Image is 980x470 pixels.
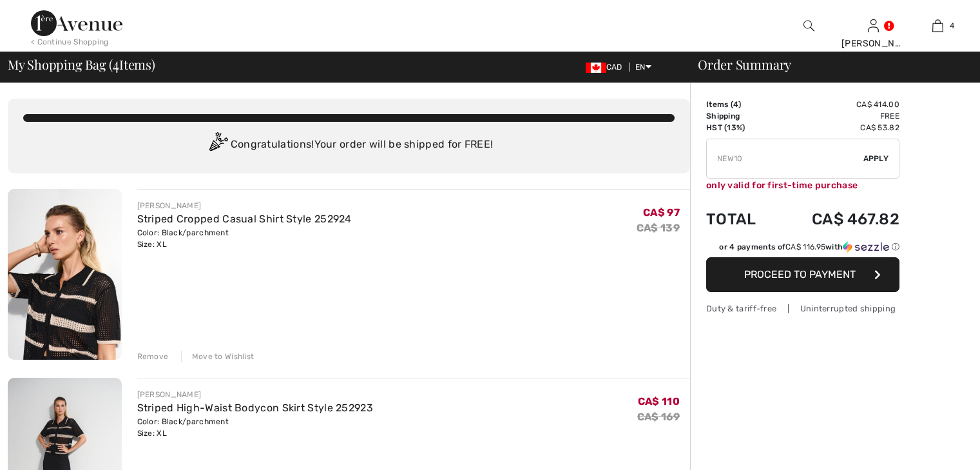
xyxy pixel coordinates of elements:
[706,257,899,292] button: Proceed to Payment
[707,139,863,178] input: Promo code
[137,389,374,400] div: [PERSON_NAME]
[8,58,155,71] span: My Shopping Bag ( Items)
[776,197,899,241] td: CA$ 467.82
[137,416,374,439] div: Color: Black/parchment Size: XL
[776,99,899,110] td: CA$ 414.00
[706,179,899,192] div: only valid for first-time purchase
[706,197,776,241] td: Total
[706,302,899,315] div: Duty & tariff-free | Uninterrupted shipping
[706,99,776,110] td: Items ( )
[586,63,628,72] span: CAD
[137,402,374,414] a: Striped High-Waist Bodycon Skirt Style 252923
[637,411,680,423] s: CA$ 169
[181,351,255,362] div: Move to Wishlist
[843,241,889,253] img: Sezzle
[137,213,352,225] a: Striped Cropped Casual Shirt Style 252924
[803,18,814,34] img: search the website
[898,431,967,464] iframe: Opens a widget where you can find more information
[776,110,899,122] td: Free
[868,19,879,32] a: Sign In
[706,110,776,122] td: Shipping
[719,241,899,253] div: or 4 payments of with
[932,18,943,34] img: My Bag
[31,10,122,36] img: 1ère Avenue
[8,189,122,360] img: Striped Cropped Casual Shirt Style 252924
[637,222,680,234] s: CA$ 139
[906,18,969,34] a: 4
[23,132,675,158] div: Congratulations! Your order will be shipped for FREE!
[744,268,856,280] span: Proceed to Payment
[137,351,169,362] div: Remove
[586,63,606,73] img: Canadian Dollar
[638,395,680,407] span: CA$ 110
[643,206,680,219] span: CA$ 97
[31,36,109,48] div: < Continue Shopping
[137,200,352,211] div: [PERSON_NAME]
[868,18,879,34] img: My Info
[137,227,352,250] div: Color: Black/parchment Size: XL
[706,122,776,133] td: HST (13%)
[733,100,738,109] span: 4
[785,242,825,251] span: CA$ 116.95
[863,153,889,164] span: Apply
[706,241,899,257] div: or 4 payments ofCA$ 116.95withSezzle Click to learn more about Sezzle
[776,122,899,133] td: CA$ 53.82
[950,20,954,32] span: 4
[205,132,231,158] img: Congratulation2.svg
[841,37,905,50] div: [PERSON_NAME]
[635,63,651,72] span: EN
[113,55,119,72] span: 4
[682,58,972,71] div: Order Summary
